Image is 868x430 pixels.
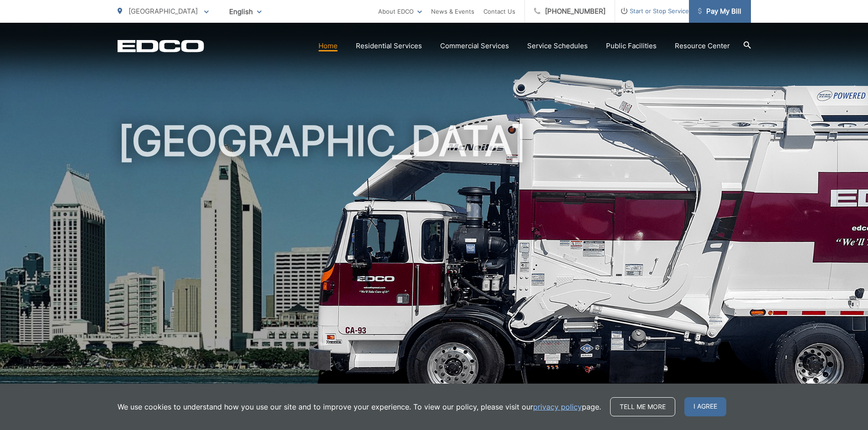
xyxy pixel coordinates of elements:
a: privacy policy [533,401,582,412]
a: Tell me more [610,397,675,416]
a: Contact Us [483,6,515,17]
span: Pay My Bill [698,6,741,17]
a: Home [318,40,338,51]
a: Commercial Services [440,40,509,51]
a: About EDCO [378,6,422,17]
a: Resource Center [675,40,730,51]
span: English [222,4,268,20]
a: News & Events [431,6,474,17]
a: Public Facilities [606,40,657,51]
span: [GEOGRAPHIC_DATA] [128,7,198,15]
p: We use cookies to understand how you use our site and to improve your experience. To view our pol... [118,401,601,412]
h1: [GEOGRAPHIC_DATA] [118,118,751,406]
a: Service Schedules [527,40,588,51]
a: EDCD logo. Return to the homepage. [118,40,204,52]
a: Residential Services [356,40,422,51]
span: I agree [684,397,726,416]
